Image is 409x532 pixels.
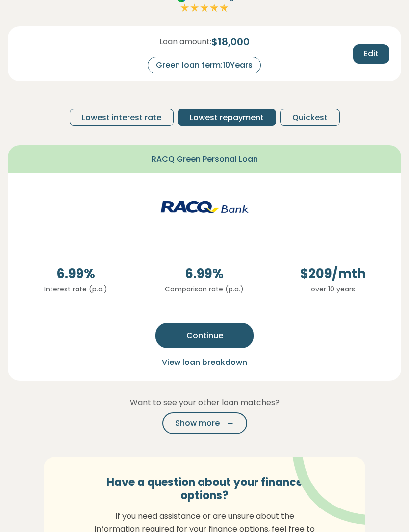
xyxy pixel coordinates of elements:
[267,430,395,525] img: vector
[178,109,276,126] button: Lowest repayment
[93,476,316,502] h3: Have a question about your finance options?
[277,265,389,284] span: $ 209 /mth
[159,356,250,369] button: View loan breakdown
[219,3,229,13] img: Full star
[292,112,328,123] span: Quickest
[211,34,250,49] span: $ 18,000
[162,357,247,368] span: View loan breakdown
[175,417,220,429] span: Show more
[186,330,223,341] span: Continue
[148,57,261,73] div: Green loan term: 10 Years
[160,185,249,229] img: racq-personal logo
[20,265,132,284] span: 6.99 %
[280,109,340,126] button: Quickest
[159,36,211,48] span: Loan amount:
[70,109,174,126] button: Lowest interest rate
[148,265,261,284] span: 6.99 %
[190,3,200,13] img: Full star
[353,44,389,64] button: Edit
[277,284,389,294] p: over 10 years
[364,48,379,60] span: Edit
[180,3,190,13] img: Full star
[190,112,264,123] span: Lowest repayment
[162,412,247,434] button: Show more
[200,3,209,13] img: Full star
[155,323,254,348] button: Continue
[148,284,261,294] p: Comparison rate (p.a.)
[82,112,161,123] span: Lowest interest rate
[152,153,258,165] span: RACQ Green Personal Loan
[209,3,219,13] img: Full star
[8,396,401,409] p: Want to see your other loan matches?
[20,284,132,294] p: Interest rate (p.a.)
